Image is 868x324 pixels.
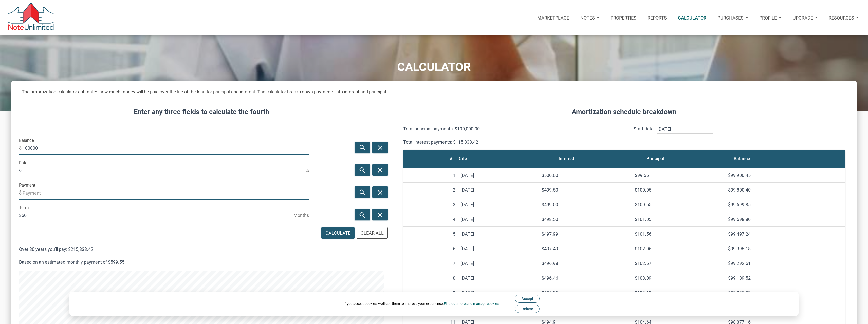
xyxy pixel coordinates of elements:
[605,9,642,27] a: Properties
[457,154,467,163] div: Date
[359,166,365,174] i: search
[377,166,383,174] i: close
[559,154,574,163] div: Interest
[361,230,384,236] div: Clear All
[734,154,750,163] div: Balance
[728,186,843,193] div: $99,800.40
[19,245,384,254] p: Over 30 years you'll pay: $215,838.42
[611,15,636,21] p: Properties
[717,15,744,21] p: Purchases
[6,60,862,74] h1: CALCULATOR
[406,216,455,223] div: 4
[823,9,864,27] button: Resources
[406,186,455,193] div: 2
[542,172,630,179] div: $500.00
[542,186,630,193] div: $499.50
[377,211,383,219] i: close
[642,9,672,27] button: Reports
[460,201,537,208] div: [DATE]
[829,15,854,21] p: Resources
[17,84,851,96] h5: The amortization calculator estimates how much money will be paid over the life of the loan for p...
[460,289,537,296] div: [DATE]
[460,245,537,252] div: [DATE]
[344,301,499,306] div: If you accept cookies, we'll use them to improve your experience.
[19,208,293,222] input: Term
[678,15,706,21] p: Calculator
[406,231,455,237] div: 5
[325,230,350,236] div: Calculate
[403,125,619,133] p: Total principal payments: $100,000.00
[359,144,365,151] i: search
[754,9,787,27] button: Profile
[634,125,654,146] p: Start date
[19,164,306,177] input: Rate
[23,186,309,200] input: Payment
[377,189,383,196] i: close
[635,172,723,179] div: $99.55
[532,9,575,27] button: Marketplace
[635,245,723,252] div: $102.06
[19,136,34,145] label: Balance
[521,297,533,301] span: Accept
[728,275,843,281] div: $99,189.52
[355,186,370,198] button: search
[460,172,537,179] div: [DATE]
[635,275,723,281] div: $103.09
[515,295,540,303] button: Accept
[728,172,843,179] div: $99,900.45
[8,3,54,33] img: NoteUnlimited
[406,172,455,179] div: 1
[444,302,499,306] a: Find out more and manage cookies
[357,227,388,239] button: Clear All
[397,107,851,117] h4: Amortization schedule breakdown
[372,164,388,176] button: close
[635,289,723,296] div: $103.60
[406,245,455,252] div: 6
[728,260,843,267] div: $99,292.61
[321,227,355,239] button: Calculate
[542,231,630,237] div: $497.99
[460,186,537,193] div: [DATE]
[372,142,388,153] button: close
[406,289,455,296] div: 9
[17,107,386,117] h4: Enter any three fields to calculate the fourth
[648,15,667,21] p: Reports
[450,154,452,163] div: #
[359,189,365,196] i: search
[712,9,754,27] button: Purchases
[580,15,595,21] p: Notes
[635,216,723,223] div: $101.05
[403,138,619,146] p: Total interest payments: $115,838.42
[355,164,370,176] button: search
[728,231,843,237] div: $99,497.24
[787,9,823,27] a: Upgrade
[635,201,723,208] div: $100.55
[406,201,455,208] div: 3
[23,141,309,155] input: Balance
[542,289,630,296] div: $495.95
[635,231,723,237] div: $101.56
[646,154,664,163] div: Principal
[19,159,27,168] label: Rate
[372,209,388,220] button: close
[728,201,843,208] div: $99,699.85
[728,245,843,252] div: $99,395.18
[793,15,813,21] p: Upgrade
[542,201,630,208] div: $499.00
[759,15,777,21] p: Profile
[293,211,309,219] span: Months
[19,189,23,197] span: $
[460,231,537,237] div: [DATE]
[19,258,384,266] p: Based on an estimated monthly payment of $599.55
[306,166,309,175] span: %
[359,211,365,219] i: search
[728,216,843,223] div: $99,598.80
[542,245,630,252] div: $497.49
[515,305,540,313] button: Refuse
[355,142,370,153] button: search
[575,9,605,27] button: Notes
[672,9,712,27] a: Calculator
[377,144,383,151] i: close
